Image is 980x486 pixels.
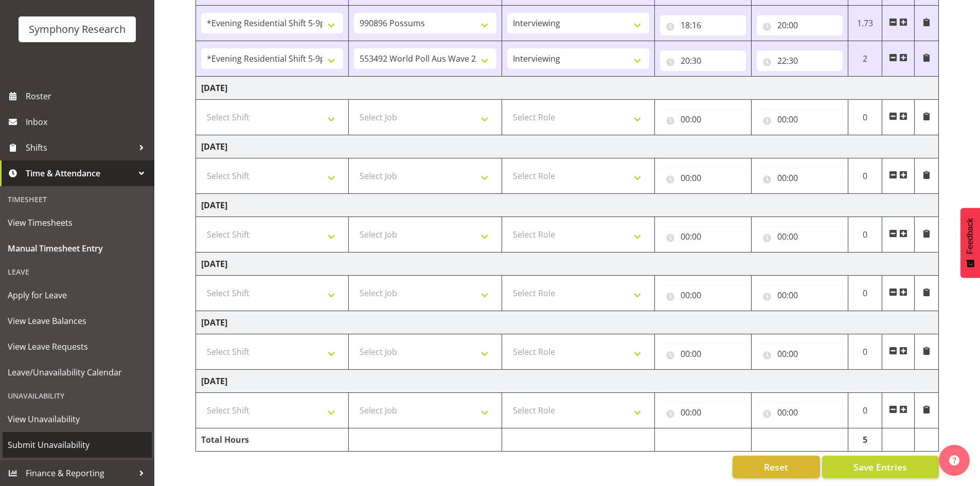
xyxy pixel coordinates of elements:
span: Submit Unavailability [8,437,147,453]
td: [DATE] [196,77,939,100]
img: help-xxl-2.png [949,455,959,465]
input: Click to select... [757,168,843,188]
td: [DATE] [196,311,939,334]
td: 2 [848,41,882,77]
a: View Leave Balances [3,308,152,334]
td: [DATE] [196,194,939,217]
div: Unavailability [3,385,152,406]
td: 0 [848,334,882,370]
input: Click to select... [757,109,843,130]
td: 5 [848,428,882,452]
a: View Unavailability [3,406,152,432]
td: 1.73 [848,6,882,41]
input: Click to select... [660,15,746,35]
input: Click to select... [660,402,746,423]
span: View Leave Balances [8,313,147,329]
a: Apply for Leave [3,282,152,308]
input: Click to select... [757,344,843,364]
span: Feedback [966,218,975,254]
a: Submit Unavailability [3,432,152,458]
td: 0 [848,100,882,135]
input: Click to select... [757,402,843,423]
td: 0 [848,217,882,253]
input: Click to select... [757,226,843,247]
td: Total Hours [196,428,349,452]
span: Reset [764,460,788,474]
span: Leave/Unavailability Calendar [8,365,147,380]
td: [DATE] [196,253,939,276]
span: View Leave Requests [8,339,147,354]
span: Roster [26,88,149,104]
span: View Unavailability [8,411,147,427]
input: Click to select... [660,50,746,71]
div: Symphony Research [29,22,126,37]
input: Click to select... [660,285,746,305]
a: View Leave Requests [3,334,152,359]
div: Timesheet [3,189,152,210]
span: Time & Attendance [26,166,134,181]
button: Save Entries [822,456,939,478]
span: Finance & Reporting [26,465,134,481]
span: Shifts [26,140,134,155]
a: Leave/Unavailability Calendar [3,359,152,385]
input: Click to select... [660,168,746,188]
span: Manual Timesheet Entry [8,241,147,256]
input: Click to select... [757,15,843,35]
span: Save Entries [853,460,907,474]
a: Manual Timesheet Entry [3,236,152,261]
input: Click to select... [660,109,746,130]
span: Inbox [26,114,149,130]
input: Click to select... [660,344,746,364]
td: 0 [848,158,882,194]
span: Apply for Leave [8,287,147,303]
button: Feedback - Show survey [960,208,980,278]
td: [DATE] [196,370,939,393]
input: Click to select... [660,226,746,247]
span: View Timesheets [8,215,147,230]
td: 0 [848,393,882,428]
td: [DATE] [196,135,939,158]
td: 0 [848,276,882,311]
input: Click to select... [757,50,843,71]
a: View Timesheets [3,210,152,236]
input: Click to select... [757,285,843,305]
button: Reset [733,456,820,478]
div: Leave [3,261,152,282]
